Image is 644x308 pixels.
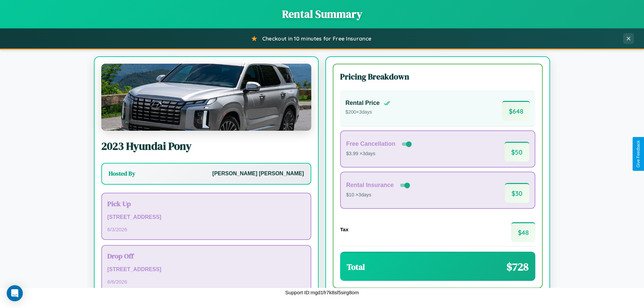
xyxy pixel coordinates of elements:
p: $ 200 × 3 days [345,108,390,117]
p: [PERSON_NAME] [PERSON_NAME] [212,169,304,179]
img: Hyundai Pony [101,64,311,131]
p: [STREET_ADDRESS] [107,212,305,222]
div: Give Feedback [636,140,641,168]
h3: Total [347,261,365,272]
span: $ 48 [511,222,535,242]
p: [STREET_ADDRESS] [107,265,305,274]
h3: Pick Up [107,199,305,208]
p: Support ID: mgd1fr7k8sl5sirg8om [285,288,359,297]
p: $3.99 × 3 days [346,149,413,158]
p: 6 / 3 / 2026 [107,225,305,234]
div: Open Intercom Messenger [7,285,23,301]
h4: Rental Insurance [346,182,394,189]
h3: Drop Off [107,251,305,261]
span: $ 30 [505,183,529,203]
span: $ 728 [506,259,529,274]
h4: Tax [340,227,348,232]
h3: Pricing Breakdown [340,71,535,82]
span: $ 50 [504,142,529,162]
h4: Free Cancellation [346,140,395,147]
h1: Rental Summary [7,7,637,21]
h4: Rental Price [345,100,380,107]
span: $ 648 [502,101,530,121]
h2: 2023 Hyundai Pony [101,139,311,153]
span: Checkout in 10 minutes for Free Insurance [262,35,371,42]
p: 6 / 6 / 2026 [107,277,305,286]
h3: Hosted By [109,170,135,178]
p: $10 × 3 days [346,191,411,199]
